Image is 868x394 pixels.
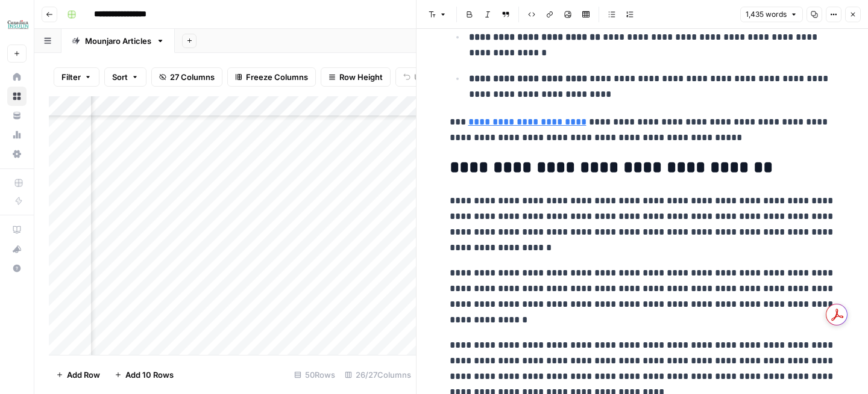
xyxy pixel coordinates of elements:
button: Help + Support [7,259,27,278]
button: Workspace: BCI [7,10,27,40]
img: BCI Logo [7,14,29,35]
a: Usage [7,125,27,144]
button: What's new? [7,239,27,259]
div: 50 Rows [289,365,340,384]
a: Browse [7,87,27,106]
span: 1,435 words [746,9,787,20]
span: Sort [112,71,128,83]
a: Your Data [7,106,27,125]
button: Sort [104,67,146,87]
a: Mounjaro Articles [61,29,175,53]
button: Row Height [321,67,391,87]
button: Filter [54,67,99,87]
button: Add 10 Rows [107,365,181,384]
a: Settings [7,144,27,164]
button: Add Row [49,365,107,384]
span: Filter [61,71,81,83]
div: 26/27 Columns [340,365,416,384]
button: 27 Columns [151,67,222,87]
a: AirOps Academy [7,220,27,239]
span: Freeze Columns [246,71,308,83]
span: Add 10 Rows [125,369,174,381]
span: Add Row [67,369,100,381]
button: Undo [395,67,442,87]
button: Freeze Columns [227,67,316,87]
span: 27 Columns [170,71,215,83]
span: Row Height [339,71,383,83]
div: Mounjaro Articles [85,35,151,47]
button: 1,435 words [740,7,803,22]
a: Home [7,67,27,87]
div: What's new? [8,240,26,258]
